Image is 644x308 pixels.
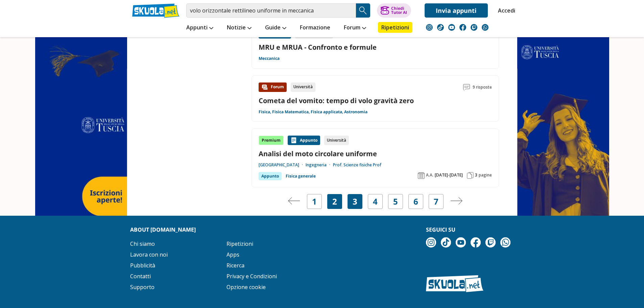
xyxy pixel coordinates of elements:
a: Formazione [298,22,332,34]
a: Fisica, Fisica Matematica, Fisica applicata, Astronomia [259,109,367,115]
img: Pagina precedente [288,197,300,205]
img: Cerca appunti, riassunti o versioni [358,5,368,16]
a: Ricerca [226,262,244,269]
input: Cerca appunti, riassunti o versioni [186,3,356,18]
a: Invia appunti [425,3,488,18]
img: Pagine [467,172,474,179]
div: Appunto [288,136,320,145]
div: Forum [259,82,287,92]
img: Appunti contenuto [290,137,297,144]
img: youtube [448,24,455,31]
a: Ingegneria [306,162,333,168]
a: Apps [226,251,239,258]
img: WhatsApp [500,237,510,247]
a: Ripetizioni [226,240,253,247]
img: Anno accademico [418,172,425,179]
a: Pubblicità [130,262,155,269]
div: Premium [259,136,284,145]
a: Guide [263,22,288,34]
nav: Navigazione pagine [252,194,499,209]
a: 1 [312,197,317,206]
a: Lavora con noi [130,251,168,258]
a: Ripetizioni [378,22,412,33]
span: 9 risposte [473,82,492,92]
div: Università [324,136,349,145]
a: 3 [353,197,357,206]
a: 5 [393,197,398,206]
img: instagram [426,237,436,247]
img: facebook [471,237,481,247]
img: Forum contenuto [261,84,268,91]
img: instagram [426,24,433,31]
a: 6 [413,197,418,206]
a: Fisica generale [286,172,316,180]
span: 2 [332,197,337,206]
div: Università [291,82,315,92]
img: WhatsApp [482,24,488,31]
a: Chi siamo [130,240,155,247]
span: 3 [475,172,477,178]
a: Accedi [498,3,512,18]
strong: About [DOMAIN_NAME] [130,226,196,233]
img: youtube [456,237,466,247]
img: twitch [485,237,496,247]
a: Forum [342,22,368,34]
a: Analisi del moto circolare uniforme [259,149,492,158]
a: Prof. Scienze fisiche Prof [333,162,381,168]
img: Commenti lettura [463,84,470,91]
span: A.A. [426,172,433,178]
button: ChiediTutor AI [377,3,411,18]
div: Chiedi Tutor AI [391,6,407,15]
span: pagine [479,172,492,178]
span: [DATE]-[DATE] [435,172,463,178]
img: twitch [471,24,477,31]
a: Privacy e Condizioni [226,273,277,280]
img: Pagina successiva [450,197,462,205]
a: Pagina successiva [450,197,462,206]
img: tiktok [441,237,451,247]
a: Pagina precedente [288,197,300,206]
a: 4 [373,197,378,206]
a: MRU e MRUA - Confronto e formule [259,43,492,52]
a: Contatti [130,273,151,280]
a: Notizie [225,22,253,34]
a: Meccanica [259,56,280,61]
a: Opzione cookie [226,283,266,291]
button: Search Button [356,3,370,18]
img: Skuola.net [426,275,483,292]
img: tiktok [437,24,444,31]
a: Supporto [130,283,154,291]
img: facebook [459,24,466,31]
div: Appunto [259,172,282,180]
a: [GEOGRAPHIC_DATA] [259,162,306,168]
a: 7 [434,197,438,206]
a: Appunti [185,22,215,34]
a: Cometa del vomito: tempo di volo gravità zero [259,96,414,105]
strong: Seguici su [426,226,455,233]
